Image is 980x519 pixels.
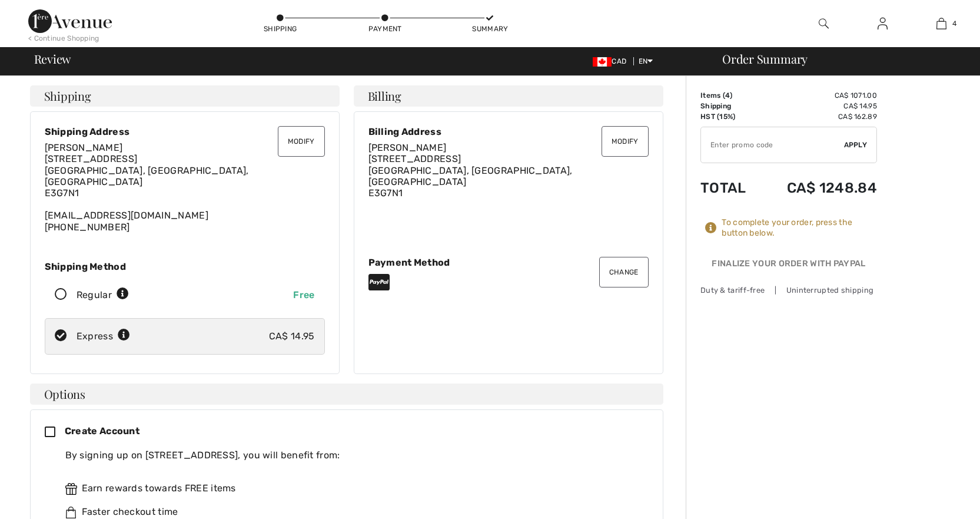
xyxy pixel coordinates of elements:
[45,153,249,199] span: [STREET_ADDRESS] [GEOGRAPHIC_DATA], [GEOGRAPHIC_DATA], [GEOGRAPHIC_DATA] E3G7N1
[34,53,71,65] span: Review
[263,24,298,34] div: Shipping
[700,285,877,296] div: Duty & tariff-free | Uninterrupted shipping
[278,126,325,157] button: Modify
[725,91,730,100] span: 4
[700,168,760,208] td: Total
[760,111,877,122] td: CA$ 162.89
[708,53,973,65] div: Order Summary
[368,126,649,137] div: Billing Address
[368,257,649,268] div: Payment Method
[65,425,139,437] span: Create Account
[593,57,612,67] img: Canadian Dollar
[44,90,91,102] span: Shipping
[760,168,877,208] td: CA$ 1248.84
[45,142,123,153] span: [PERSON_NAME]
[293,289,314,300] span: Free
[65,481,639,495] div: Earn rewards towards FREE items
[593,57,631,65] span: CAD
[65,507,77,518] img: faster.svg
[28,33,99,44] div: < Continue Shopping
[819,16,829,31] img: search the website
[878,16,888,31] img: My Info
[700,257,877,275] div: Finalize Your Order with PayPal
[45,261,325,272] div: Shipping Method
[368,90,401,102] span: Billing
[45,126,325,137] div: Shipping Address
[701,127,844,163] input: Promo code
[45,142,325,233] div: [EMAIL_ADDRESS][DOMAIN_NAME] [PHONE_NUMBER]
[77,288,129,302] div: Regular
[700,111,760,122] td: HST (15%)
[28,9,112,33] img: 1ère Avenue
[952,18,956,29] span: 4
[77,329,130,343] div: Express
[367,24,403,34] div: Payment
[844,140,868,150] span: Apply
[760,101,877,111] td: CA$ 14.95
[65,448,639,462] div: By signing up on [STREET_ADDRESS], you will benefit from:
[599,257,649,287] button: Change
[639,57,653,65] span: EN
[722,217,877,239] div: To complete your order, press the button below.
[368,142,447,153] span: [PERSON_NAME]
[700,101,760,111] td: Shipping
[700,90,760,101] td: Items ( )
[760,90,877,101] td: CA$ 1071.00
[868,16,897,31] a: Sign In
[30,384,663,405] h4: Options
[269,329,315,343] div: CA$ 14.95
[936,16,946,31] img: My Bag
[65,483,77,495] img: rewards.svg
[602,126,649,157] button: Modify
[65,505,639,519] div: Faster checkout time
[472,24,507,34] div: Summary
[368,153,573,199] span: [STREET_ADDRESS] [GEOGRAPHIC_DATA], [GEOGRAPHIC_DATA], [GEOGRAPHIC_DATA] E3G7N1
[912,16,970,31] a: 4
